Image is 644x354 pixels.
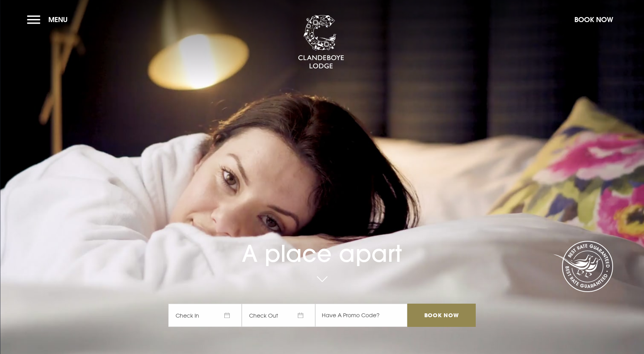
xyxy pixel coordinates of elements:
[48,15,68,24] span: Menu
[168,304,242,327] span: Check In
[298,15,344,69] img: Clandeboye Lodge
[242,304,315,327] span: Check Out
[315,304,407,327] input: Have A Promo Code?
[407,304,475,327] input: Book Now
[27,11,72,28] button: Menu
[571,11,617,28] button: Book Now
[168,218,475,267] h1: A place apart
